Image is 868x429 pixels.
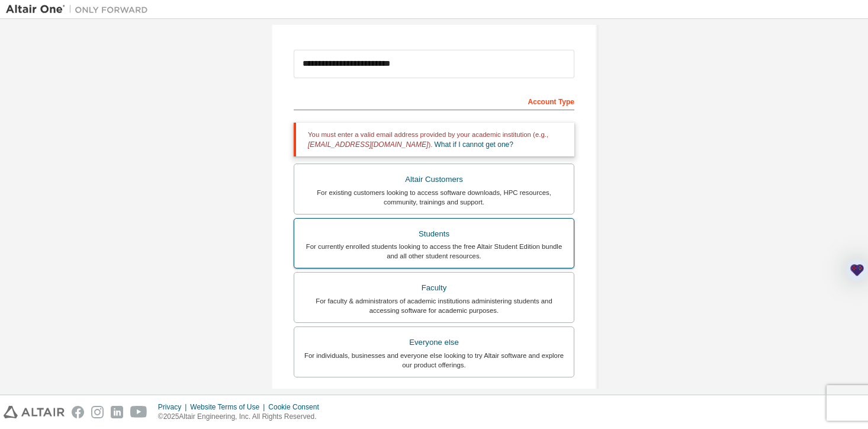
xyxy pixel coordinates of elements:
[308,140,428,149] span: [EMAIL_ADDRESS][DOMAIN_NAME]
[6,4,154,15] img: Altair One
[4,406,65,418] img: altair_logo.svg
[301,242,567,261] div: For currently enrolled students looking to access the free Altair Student Edition bundle and all ...
[294,91,574,110] div: Account Type
[294,123,574,156] div: You must enter a valid email address provided by your academic institution (e.g., ).
[158,402,190,412] div: Privacy
[158,412,326,422] p: © 2025 Altair Engineering, Inc. All Rights Reserved.
[72,406,84,418] img: facebook.svg
[301,188,567,207] div: For existing customers looking to access software downloads, HPC resources, community, trainings ...
[301,334,567,351] div: Everyone else
[111,406,123,418] img: linkedin.svg
[130,406,147,418] img: youtube.svg
[301,351,567,370] div: For individuals, businesses and everyone else looking to try Altair software and explore our prod...
[91,406,104,418] img: instagram.svg
[268,402,326,412] div: Cookie Consent
[435,140,513,149] a: What if I cannot get one?
[301,296,567,315] div: For faculty & administrators of academic institutions administering students and accessing softwa...
[301,226,567,242] div: Students
[190,402,268,412] div: Website Terms of Use
[301,280,567,296] div: Faculty
[301,171,567,188] div: Altair Customers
